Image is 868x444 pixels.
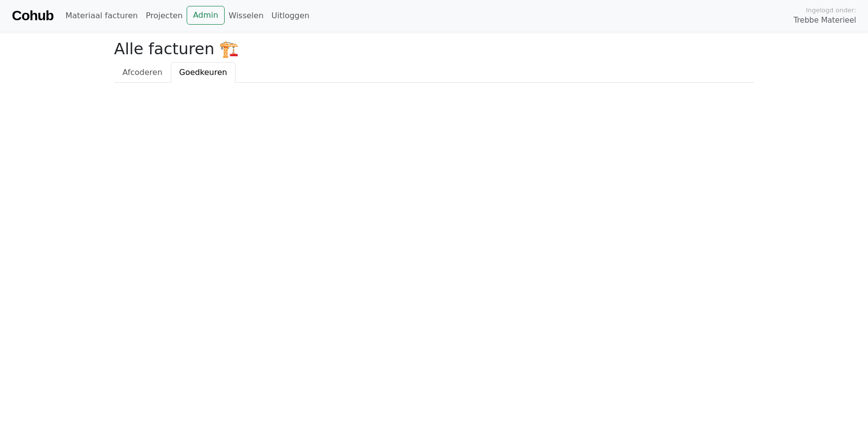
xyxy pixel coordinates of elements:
[187,6,225,25] a: Admin
[12,4,53,28] a: Cohub
[122,68,162,77] span: Afcoderen
[114,62,171,83] a: Afcoderen
[179,68,227,77] span: Goedkeuren
[61,6,142,26] a: Materiaal facturen
[171,62,236,83] a: Goedkeuren
[142,6,187,26] a: Projecten
[225,6,268,26] a: Wisselen
[268,6,314,26] a: Uitloggen
[114,39,754,58] h2: Alle facturen 🏗️
[806,5,856,15] span: Ingelogd onder:
[793,15,856,26] span: Trebbe Materieel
